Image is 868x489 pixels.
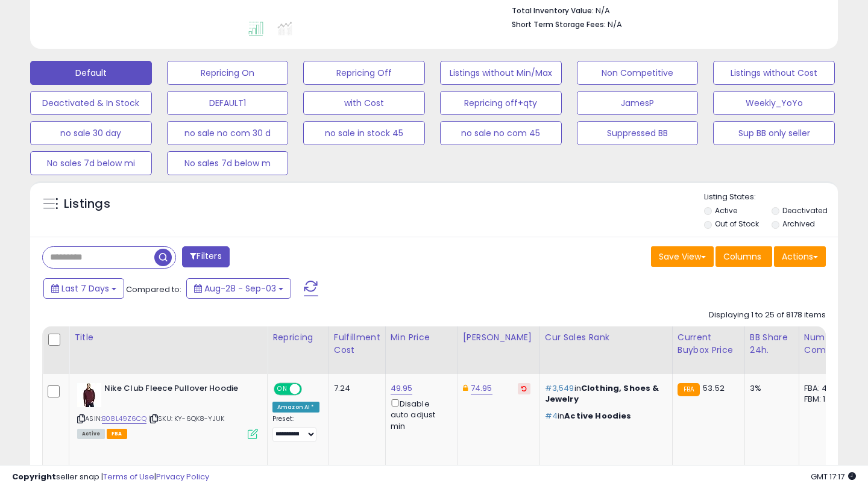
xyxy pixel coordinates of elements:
span: ON [275,384,290,394]
strong: Copyright [12,471,56,482]
span: Active Hoodies [564,410,631,422]
div: BB Share 24h. [750,331,794,357]
span: 53.52 [703,382,725,394]
div: Preset: [272,415,319,442]
div: 3% [750,383,790,394]
a: B08L49Z6CQ [102,414,146,424]
label: Out of Stock [715,219,759,229]
div: Repricing [272,331,324,344]
a: 49.95 [391,382,413,394]
div: Current Buybox Price [678,331,740,357]
button: Deactivated & In Stock [30,91,152,115]
span: Last 7 Days [61,282,109,294]
button: Columns [715,246,772,267]
div: FBA: 4 [804,383,844,394]
span: | SKU: KY-6QK8-YJUK [148,414,224,423]
button: Default [30,61,152,85]
button: no sale no com 45 [440,121,562,145]
img: 410IhappMIL._SL40_.jpg [77,383,101,407]
button: Suppressed BB [577,121,699,145]
a: 74.95 [471,382,492,394]
span: #3,549 [545,382,574,394]
label: Active [715,205,737,216]
b: Nike Club Fleece Pullover Hoodie [104,383,251,397]
button: with Cost [303,91,425,115]
div: FBM: 1 [804,394,844,405]
span: #4 [545,410,558,422]
h5: Listings [64,196,110,213]
div: Min Price [391,331,453,344]
button: Listings without Cost [713,61,835,85]
button: No sales 7d below mi [30,151,152,175]
span: 2025-09-11 17:17 GMT [811,471,856,482]
button: Repricing On [167,61,289,85]
button: Repricing Off [303,61,425,85]
label: Deactivated [782,205,828,216]
button: Listings without Min/Max [440,61,562,85]
span: Columns [723,251,761,263]
div: Cur Sales Rank [545,331,667,344]
span: FBA [107,429,127,439]
button: Aug-28 - Sep-03 [186,278,291,299]
span: All listings currently available for purchase on Amazon [77,429,105,439]
a: Terms of Use [103,471,154,482]
div: Amazon AI * [272,402,319,413]
div: [PERSON_NAME] [463,331,535,344]
span: Clothing, Shoes & Jewelry [545,382,659,405]
button: Sup BB only seller [713,121,835,145]
p: Listing States: [704,192,838,203]
button: Last 7 Days [43,278,124,299]
a: Privacy Policy [156,471,209,482]
div: Disable auto adjust min [391,397,448,432]
button: Repricing off+qty [440,91,562,115]
button: JamesP [577,91,699,115]
button: Save View [651,246,714,267]
p: in [545,411,663,422]
span: Aug-28 - Sep-03 [204,282,276,294]
button: Actions [774,246,826,267]
div: Title [74,331,262,344]
div: seller snap | | [12,472,209,483]
button: DEFAULT1 [167,91,289,115]
button: no sale 30 day [30,121,152,145]
button: Non Competitive [577,61,699,85]
div: Fulfillment Cost [334,331,380,357]
button: Filters [182,246,229,267]
div: Displaying 1 to 25 of 8178 items [709,310,826,321]
button: No sales 7d below m [167,151,289,175]
p: in [545,383,663,405]
span: OFF [300,384,319,394]
small: FBA [678,383,700,396]
div: Num of Comp. [804,331,848,357]
span: Compared to: [126,284,181,295]
div: 7.24 [334,383,376,394]
button: Weekly_YoYo [713,91,835,115]
label: Archived [782,219,815,229]
button: no sale no com 30 d [167,121,289,145]
div: ASIN: [77,383,258,438]
button: no sale in stock 45 [303,121,425,145]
